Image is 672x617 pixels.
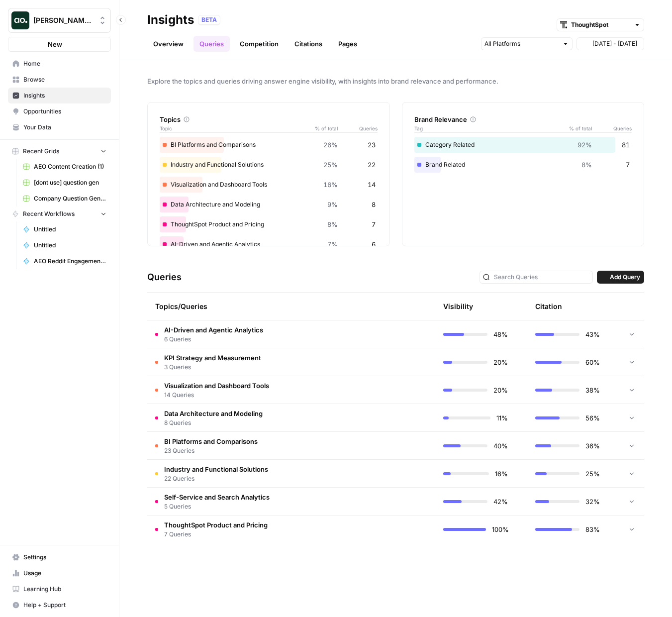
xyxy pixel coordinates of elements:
span: 7 [626,160,630,170]
span: 48% [493,329,508,339]
span: Industry and Functional Solutions [164,464,268,474]
span: Help + Support [23,601,106,610]
div: Topics [160,114,378,124]
a: Pages [332,36,363,52]
span: BI Platforms and Comparisons [164,436,258,446]
a: Usage [8,565,111,581]
a: [dont use] question gen [18,175,111,191]
span: 43% [585,329,600,339]
span: 16% [495,469,508,479]
h3: Queries [147,270,182,284]
span: Queries [592,124,632,132]
span: Untitled [34,225,106,234]
span: Browse [23,75,106,84]
a: Opportunities [8,103,111,119]
span: Your Data [23,123,106,132]
span: 16% [323,180,338,190]
span: 56% [585,413,600,423]
button: Add Query [597,271,644,284]
span: Tag [414,124,563,132]
span: 6 Queries [164,335,263,344]
span: ThoughtSpot Product and Pricing [164,520,268,530]
a: AEO Reddit Engagement - Fork [18,253,111,269]
span: AI-Driven and Agentic Analytics [164,325,263,335]
span: 6 [372,239,376,249]
button: New [8,37,111,52]
span: 38% [585,385,600,395]
span: 5 Queries [164,502,270,511]
span: Untitled [34,241,106,250]
div: Industry and Functional Solutions [160,157,378,173]
a: Company Question Generation [18,191,111,206]
span: 8% [581,160,592,170]
div: Data Architecture and Modeling [160,197,378,212]
span: 25% [323,160,338,170]
span: 83% [585,524,600,534]
span: KPI Strategy and Measurement [164,353,261,363]
div: Visibility [443,302,473,311]
span: 40% [493,441,508,451]
a: Your Data [8,119,111,135]
div: Topics/Queries [155,293,333,320]
div: Brand Relevance [414,114,632,124]
button: Recent Grids [8,144,111,159]
span: [PERSON_NAME] Test [33,15,94,25]
input: Search Queries [494,272,589,282]
span: [DATE] - [DATE] [592,39,637,48]
button: Help + Support [8,597,111,613]
button: Recent Workflows [8,206,111,221]
div: BI Platforms and Comparisons [160,137,378,153]
span: [dont use] question gen [34,178,106,187]
span: 36% [585,441,600,451]
input: All Platforms [484,39,558,49]
div: Insights [147,12,194,28]
a: Overview [147,36,190,52]
span: 9% [327,200,338,209]
button: Workspace: Dillon Test [8,8,111,33]
span: 60% [585,357,600,367]
span: 8 [372,200,376,209]
span: 26% [323,140,338,150]
span: 7% [327,239,338,249]
span: 22 [368,160,376,170]
span: Insights [23,91,106,100]
span: New [48,39,62,49]
span: 8 Queries [164,418,263,427]
span: 25% [585,469,600,479]
span: 20% [493,385,508,395]
span: % of total [562,124,592,132]
div: BETA [198,15,220,25]
span: 100% [492,524,508,534]
span: 32% [585,497,600,507]
a: Browse [8,72,111,88]
span: 42% [493,497,508,507]
a: Insights [8,88,111,103]
span: Topic [160,124,308,132]
span: 23 [368,140,376,150]
span: % of total [308,124,338,132]
span: Opportunities [23,107,106,116]
span: 20% [493,357,508,367]
a: Home [8,56,111,72]
div: Category Related [414,137,632,153]
span: Add Query [610,273,640,282]
a: Learning Hub [8,581,111,597]
a: AEO Content Creation (1) [18,159,111,175]
span: Explore the topics and queries driving answer engine visibility, with insights into brand relevan... [147,76,644,86]
a: Queries [193,36,230,52]
span: Home [23,59,106,68]
span: 14 [368,180,376,190]
div: AI-Driven and Agentic Analytics [160,236,378,252]
span: 3 Queries [164,363,261,372]
span: 92% [577,140,592,150]
div: Visualization and Dashboard Tools [160,177,378,193]
span: Company Question Generation [34,194,106,203]
img: Dillon Test Logo [11,11,29,29]
span: Data Architecture and Modeling [164,409,263,418]
a: Untitled [18,221,111,237]
span: 23 Queries [164,446,258,455]
span: Recent Workflows [23,209,75,218]
a: Untitled [18,237,111,253]
span: Learning Hub [23,585,106,594]
span: 8% [327,219,338,229]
